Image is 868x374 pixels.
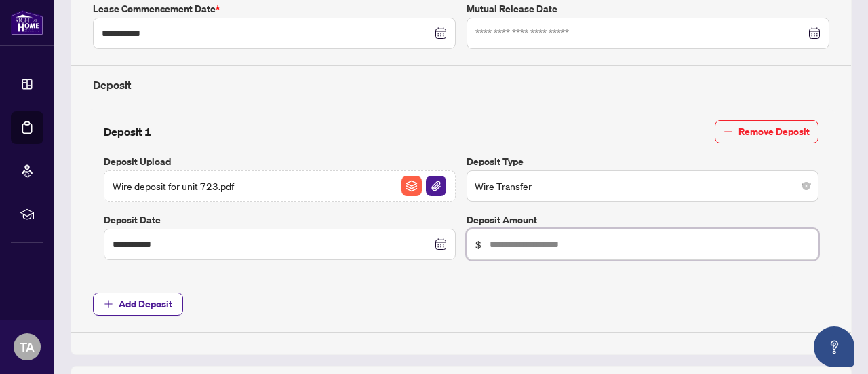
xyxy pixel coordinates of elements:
[738,121,810,143] span: Remove Deposit
[104,154,456,169] label: Deposit Upload
[426,176,446,196] img: File Attachement
[93,293,183,316] button: Add Deposit
[401,176,422,196] img: File Archive
[104,299,113,309] span: plus
[425,175,447,197] button: File Attachement
[467,212,818,227] label: Deposit Amount
[104,212,456,227] label: Deposit Date
[475,237,481,252] span: $
[437,240,447,249] span: close-circle
[20,337,35,356] span: TA
[475,173,810,199] span: Wire Transfer
[11,10,43,35] img: logo
[724,127,733,136] span: minus
[467,154,818,169] label: Deposit Type
[119,293,172,315] span: Add Deposit
[467,1,829,16] label: Mutual Release Date
[113,179,234,193] span: Wire deposit for unit 723.pdf
[715,120,818,143] button: Remove Deposit
[93,77,829,93] h4: Deposit
[401,175,422,197] button: File Archive
[814,326,854,367] button: Open asap
[437,29,447,38] span: close-circle
[104,124,151,140] h4: Deposit 1
[93,1,456,16] label: Lease Commencement Date
[802,182,810,190] span: close-circle
[104,170,456,202] span: Wire deposit for unit 723.pdfFile ArchiveFile Attachement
